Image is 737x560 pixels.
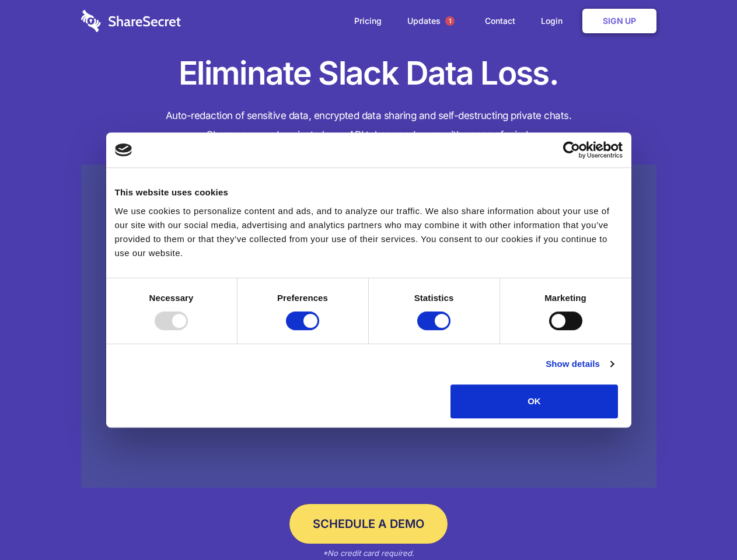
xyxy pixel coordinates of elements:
strong: Necessary [149,293,194,303]
h1: Eliminate Slack Data Loss. [81,52,656,94]
strong: Statistics [414,293,454,303]
h4: Auto-redaction of sensitive data, encrypted data sharing and self-destructing private chats. Shar... [81,106,656,145]
span: 1 [445,16,455,26]
em: *No credit card required. [323,548,414,558]
img: logo [115,143,132,156]
a: Show details [546,357,613,371]
a: Pricing [343,3,393,39]
div: We use cookies to personalize content and ads, and to analyze our traffic. We also share informat... [115,204,623,260]
a: Login [529,3,580,39]
a: Usercentrics Cookiebot - opens in a new window [521,141,623,159]
a: Sign Up [582,9,656,33]
a: Contact [473,3,527,39]
button: OK [450,384,618,418]
a: Wistia video thumbnail [81,164,656,488]
strong: Marketing [544,293,586,303]
div: This website uses cookies [115,185,623,199]
img: logo-wordmark-white-trans-d4663122ce5f474addd5e946df7df03e33cb6a1c49d2221995e7729f52c070b2.svg [81,10,181,32]
a: Schedule a Demo [289,504,448,544]
strong: Preferences [277,293,328,303]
